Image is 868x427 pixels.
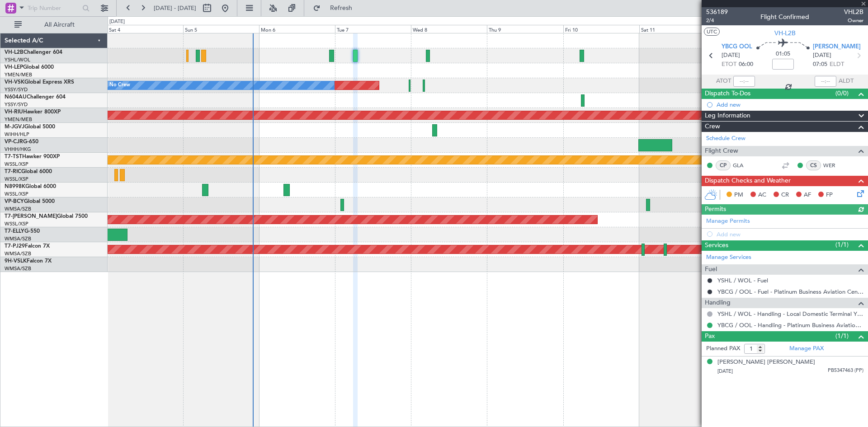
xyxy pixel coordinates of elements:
button: UTC [704,28,720,36]
span: T7-[PERSON_NAME] [5,214,57,219]
span: ATOT [716,77,731,86]
span: Dispatch To-Dos [705,89,750,99]
a: YBCG / OOL - Handling - Platinum Business Aviation Centre YBCG / OOL [717,321,863,329]
a: YMEN/MEB [5,116,32,123]
span: AF [804,191,811,200]
a: N8998KGlobal 6000 [5,184,56,189]
span: FP [826,191,833,200]
span: T7-PJ29 [5,244,25,249]
span: Pax [705,331,715,342]
a: WMSA/SZB [5,206,31,212]
span: ETOT [722,60,736,69]
span: CR [781,191,789,200]
a: WIHH/HLP [5,131,29,138]
span: 2/4 [706,17,728,24]
a: VH-VSKGlobal Express XRS [5,80,74,85]
a: YSHL / WOL - Fuel [717,277,768,284]
span: (1/1) [835,331,849,341]
div: Add new [717,101,863,108]
span: M-JGVJ [5,124,24,130]
span: Owner [844,17,863,24]
button: All Aircraft [10,18,98,32]
a: YSHL/WOL [5,56,30,63]
span: Services [705,240,728,251]
input: Trip Number [28,1,80,15]
span: N604AU [5,94,27,100]
div: Sat 4 [107,25,183,33]
span: VH-RIU [5,109,23,115]
a: Manage PAX [789,344,824,353]
a: WMSA/SZB [5,265,31,272]
span: ALDT [839,77,854,86]
span: [DATE] [722,51,740,60]
a: T7-RICGlobal 6000 [5,169,52,174]
a: 9H-VSLKFalcon 7X [5,258,52,264]
span: 9H-VSLK [5,258,27,264]
span: [DATE] - [DATE] [154,4,196,12]
span: VH-L2B [774,28,796,38]
span: AC [758,191,766,200]
div: Flight Confirmed [760,12,809,22]
div: Tue 7 [335,25,411,33]
a: WSSL/XSP [5,161,28,168]
span: T7-ELLY [5,229,24,234]
span: N8998K [5,184,25,189]
span: VH-VSK [5,80,24,85]
span: ELDT [830,60,844,69]
span: T7-TST [5,154,22,160]
a: Schedule Crew [706,134,745,143]
span: Refresh [322,5,360,11]
div: Sat 11 [639,25,715,33]
span: Flight Crew [705,146,738,156]
div: Wed 8 [411,25,487,33]
span: Fuel [705,264,717,275]
span: T7-RIC [5,169,21,174]
div: Thu 9 [487,25,563,33]
span: [PERSON_NAME] [813,42,861,52]
span: Leg Information [705,111,750,121]
span: PB5347463 (PP) [828,367,863,375]
a: WMSA/SZB [5,250,31,257]
a: YBCG / OOL - Fuel - Platinum Business Aviation Centre YBCG / OOL [717,288,863,296]
div: CS [806,160,821,170]
a: VH-RIUHawker 800XP [5,109,61,115]
a: VP-CJRG-650 [5,139,38,145]
div: Mon 6 [259,25,335,33]
a: N604AUChallenger 604 [5,94,66,100]
a: WMSA/SZB [5,235,31,242]
span: YBCG OOL [722,42,752,52]
span: (1/1) [835,240,849,249]
div: No Crew [109,79,130,92]
div: [PERSON_NAME] [PERSON_NAME] [717,358,815,367]
a: T7-[PERSON_NAME]Global 7500 [5,214,88,219]
span: Dispatch Checks and Weather [705,176,791,186]
a: YMEN/MEB [5,71,32,78]
div: Fri 10 [563,25,639,33]
a: WER [823,161,844,169]
a: VH-L2BChallenger 604 [5,50,62,55]
span: VHL2B [844,7,863,17]
span: All Aircraft [24,22,95,28]
a: VH-LEPGlobal 6000 [5,65,54,70]
a: YSSY/SYD [5,101,28,108]
div: [DATE] [109,18,125,26]
span: 536189 [706,7,728,17]
a: T7-TSTHawker 900XP [5,154,60,160]
a: T7-PJ29Falcon 7X [5,244,50,249]
a: YSHL / WOL - Handling - Local Domestic Terminal YSHL / WOL [717,310,863,318]
span: [DATE] [717,368,733,375]
a: VP-BCYGlobal 5000 [5,199,55,204]
span: 01:05 [776,50,790,59]
a: WSSL/XSP [5,191,28,197]
a: M-JGVJGlobal 5000 [5,124,55,130]
button: Refresh [309,1,363,15]
a: WSSL/XSP [5,221,28,227]
span: VH-LEP [5,65,23,70]
a: VHHH/HKG [5,146,31,153]
a: Manage Services [706,253,751,262]
a: T7-ELLYG-550 [5,229,40,234]
div: CP [716,160,731,170]
a: WSSL/XSP [5,176,28,183]
span: VP-CJR [5,139,23,145]
span: Handling [705,298,731,308]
